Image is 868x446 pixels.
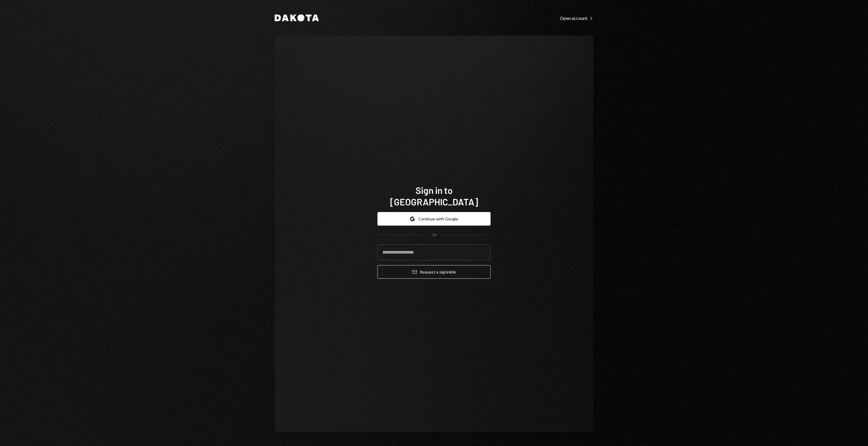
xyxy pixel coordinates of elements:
h1: Sign in to [GEOGRAPHIC_DATA] [377,184,491,207]
div: OR [432,233,437,237]
button: Request a signinlink [377,265,491,279]
button: Continue with Google [377,212,491,226]
a: Open account [560,15,593,21]
div: Open account [560,15,593,21]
